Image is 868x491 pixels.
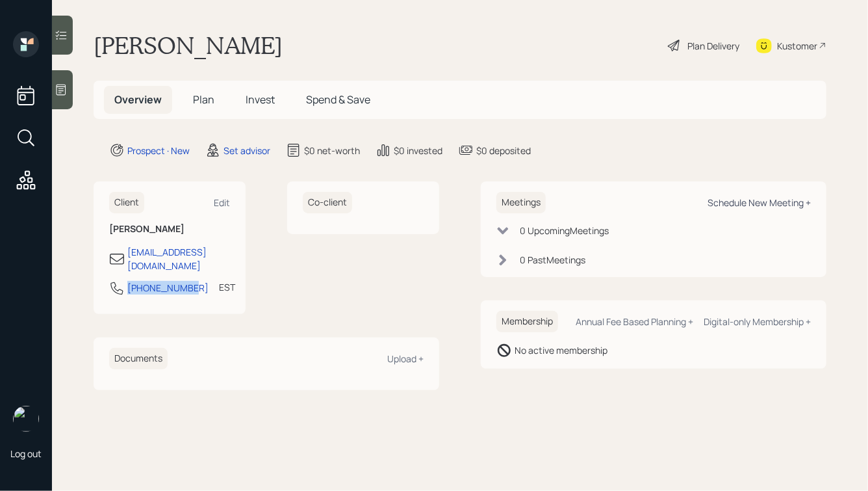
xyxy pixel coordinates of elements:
[708,196,811,209] div: Schedule New Meeting +
[520,253,585,267] div: 0 Past Meeting s
[214,196,230,209] div: Edit
[13,406,39,432] img: hunter_neumayer.jpg
[687,39,739,53] div: Plan Delivery
[94,31,283,60] h1: [PERSON_NAME]
[246,92,275,107] span: Invest
[109,224,230,235] h6: [PERSON_NAME]
[306,92,370,107] span: Spend & Save
[127,245,230,272] div: [EMAIL_ADDRESS][DOMAIN_NAME]
[515,343,607,357] div: No active membership
[219,280,235,294] div: EST
[114,92,162,107] span: Overview
[520,224,609,237] div: 0 Upcoming Meeting s
[223,144,270,157] div: Set advisor
[476,144,531,157] div: $0 deposited
[304,144,360,157] div: $0 net-worth
[394,144,442,157] div: $0 invested
[777,39,817,53] div: Kustomer
[704,315,811,328] div: Digital-only Membership +
[109,192,144,213] h6: Client
[127,144,190,157] div: Prospect · New
[303,192,352,213] h6: Co-client
[496,311,558,332] h6: Membership
[10,447,42,460] div: Log out
[109,348,168,369] h6: Documents
[387,352,424,365] div: Upload +
[193,92,214,107] span: Plan
[576,315,693,328] div: Annual Fee Based Planning +
[127,281,209,295] div: [PHONE_NUMBER]
[496,192,546,213] h6: Meetings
